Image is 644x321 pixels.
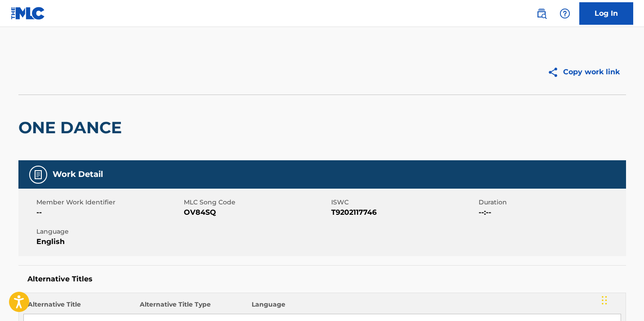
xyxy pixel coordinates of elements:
[547,67,563,78] img: Copy work link
[536,8,547,19] img: search
[579,2,633,25] a: Log In
[23,300,135,314] th: Alternative Title
[331,207,476,218] span: T9202117746
[599,278,644,321] iframe: Chat Widget
[479,207,624,218] span: --:--
[602,287,607,314] div: Drag
[36,227,182,236] span: Language
[27,275,617,284] h5: Alternative Titles
[33,169,44,180] img: Work Detail
[53,169,103,180] h5: Work Detail
[135,300,247,314] th: Alternative Title Type
[556,5,574,23] div: Help
[11,7,45,20] img: MLC Logo
[36,207,182,218] span: --
[479,198,624,207] span: Duration
[36,236,182,247] span: English
[560,8,570,19] img: help
[533,5,551,23] a: Public Search
[184,207,329,218] span: OV84SQ
[18,118,126,138] h2: ONE DANCE
[184,198,329,207] span: MLC Song Code
[247,300,621,314] th: Language
[36,198,182,207] span: Member Work Identifier
[331,198,476,207] span: ISWC
[541,61,626,83] button: Copy work link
